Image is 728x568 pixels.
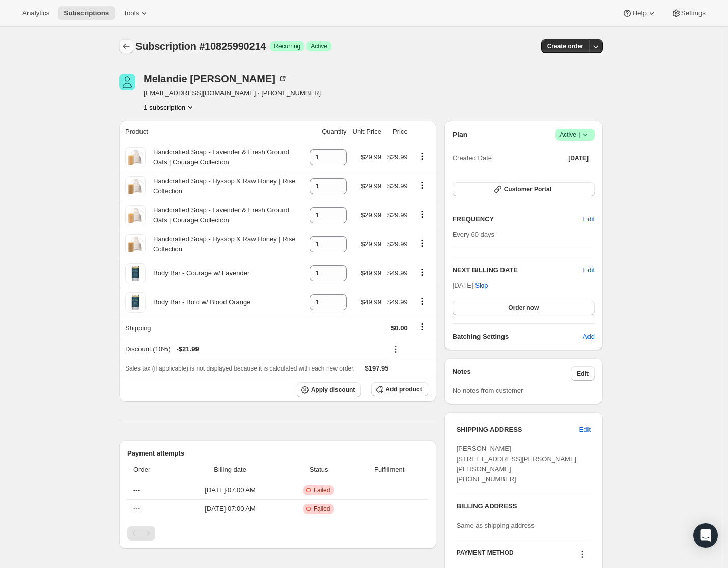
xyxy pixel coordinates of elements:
span: Add [583,332,595,342]
span: [DATE] · [453,281,488,289]
span: Billing date [180,465,281,475]
span: $29.99 [387,153,408,161]
span: $29.99 [361,153,381,161]
div: Handcrafted Soap - Lavender & Fresh Ground Oats | Courage Collection [146,147,303,167]
span: Customer Portal [504,185,551,193]
button: Product actions [414,180,430,191]
img: product img [125,147,146,167]
th: Shipping [119,317,306,339]
div: Handcrafted Soap - Hyssop & Raw Honey | Rise Collection [146,234,303,254]
img: product img [125,234,146,254]
div: Melandie [PERSON_NAME] [144,74,288,84]
button: Edit [577,211,601,228]
span: $197.95 [365,364,389,372]
div: Handcrafted Soap - Hyssop & Raw Honey | Rise Collection [146,176,303,196]
button: Subscriptions [58,6,115,20]
button: [DATE] [562,151,595,165]
span: Apply discount [311,386,355,394]
h6: Batching Settings [453,332,583,342]
span: $49.99 [387,298,408,306]
span: Active [311,42,327,50]
button: Product actions [414,151,430,162]
h3: Notes [453,366,571,381]
span: $29.99 [361,182,381,190]
span: $49.99 [361,269,381,277]
img: product img [125,205,146,225]
span: Edit [577,370,589,378]
th: Quantity [306,121,350,143]
th: Order [127,459,177,481]
span: $49.99 [387,269,408,277]
span: Subscriptions [64,9,109,17]
h2: NEXT BILLING DATE [453,265,583,275]
h2: Plan [453,130,468,140]
span: Melandie Ogletree [119,74,135,90]
button: Help [616,6,662,20]
button: Edit [573,421,597,438]
button: Add product [371,382,428,396]
div: Handcrafted Soap - Lavender & Fresh Ground Oats | Courage Collection [146,205,303,225]
button: Shipping actions [414,321,430,332]
span: Active [559,130,591,140]
span: Subscription #10825990214 [135,41,266,52]
button: Product actions [144,102,195,112]
img: product img [125,176,146,196]
h3: SHIPPING ADDRESS [457,424,579,435]
span: $29.99 [387,240,408,248]
button: Analytics [16,6,55,20]
span: Tools [123,9,139,17]
span: $0.00 [391,324,408,332]
div: Discount (10%) [125,344,381,354]
span: [DATE] · 07:00 AM [180,485,281,495]
button: Edit [583,265,595,275]
span: $29.99 [361,240,381,248]
span: Edit [579,424,591,435]
span: Order now [508,304,539,312]
span: [DATE] · 07:00 AM [180,504,281,514]
button: Create order [541,39,590,53]
h2: Payment attempts [127,448,428,459]
button: Customer Portal [453,182,595,196]
span: Status [287,465,350,475]
div: Body Bar - Bold w/ Blood Orange [146,297,251,307]
h3: BILLING ADDRESS [457,501,591,512]
span: Same as shipping address [457,522,535,529]
button: Tools [117,6,155,20]
button: Add [577,329,601,345]
span: Add product [385,385,422,393]
button: Product actions [414,296,430,307]
button: Order now [453,301,595,315]
h2: FREQUENCY [453,214,583,224]
span: [PERSON_NAME] [STREET_ADDRESS][PERSON_NAME][PERSON_NAME] [PHONE_NUMBER] [457,445,577,483]
button: Subscriptions [119,39,133,53]
span: Recurring [274,42,300,50]
img: product img [125,292,146,313]
span: Failed [314,486,330,494]
span: $49.99 [361,298,381,306]
span: $29.99 [387,211,408,219]
span: Analytics [22,9,49,17]
span: | [579,131,580,139]
span: Every 60 days [453,231,494,238]
button: Apply discount [297,382,361,397]
button: Product actions [414,238,430,249]
th: Price [384,121,411,143]
button: Product actions [414,209,430,220]
span: Settings [681,9,706,17]
th: Unit Price [350,121,384,143]
span: - $21.99 [177,344,199,354]
span: No notes from customer [453,387,523,394]
span: Created Date [453,153,492,163]
h3: PAYMENT METHOD [457,549,514,562]
div: Open Intercom Messenger [693,523,718,548]
span: [DATE] [568,154,589,162]
button: Edit [571,366,595,381]
button: Settings [665,6,712,20]
span: --- [133,505,140,513]
span: Skip [475,280,488,291]
span: Help [632,9,646,17]
nav: Pagination [127,526,428,541]
span: [EMAIL_ADDRESS][DOMAIN_NAME] · [PHONE_NUMBER] [144,88,321,98]
span: Create order [547,42,583,50]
